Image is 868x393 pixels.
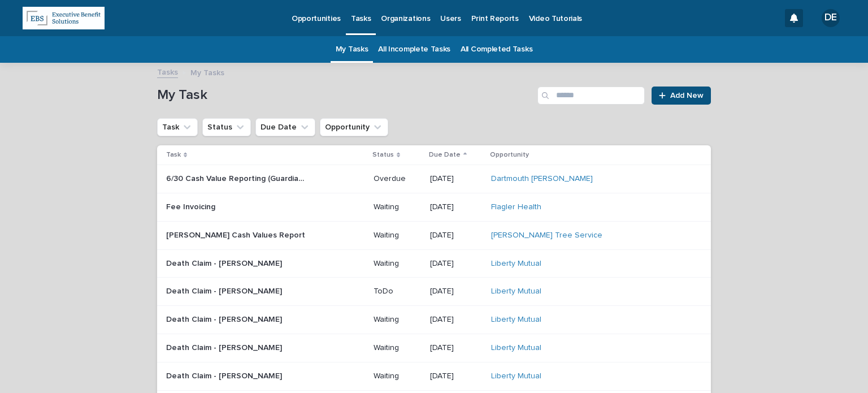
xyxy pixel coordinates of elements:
a: [PERSON_NAME] Tree Service [491,231,602,240]
h1: My Task [157,87,533,103]
input: Search [537,87,645,105]
p: Waiting [374,343,421,353]
p: Waiting [374,315,421,325]
a: Liberty Mutual [491,315,541,325]
a: Liberty Mutual [491,259,541,269]
a: Tasks [157,65,178,78]
p: Death Claim - [PERSON_NAME] [166,369,284,381]
tr: Death Claim - [PERSON_NAME]Death Claim - [PERSON_NAME] ToDo[DATE]Liberty Mutual [157,278,711,306]
p: Death Claim - [PERSON_NAME] [166,313,284,325]
p: Death Claim - [PERSON_NAME] [166,341,284,353]
a: Flagler Health [491,202,541,212]
p: 6/30 Cash Value Reporting (Guardian / NYL / Nationwide) [166,172,310,184]
a: My Tasks [336,36,368,63]
a: All Incomplete Tasks [378,36,450,63]
p: Overdue [374,174,421,184]
tr: Death Claim - [PERSON_NAME]Death Claim - [PERSON_NAME] Waiting[DATE]Liberty Mutual [157,334,711,362]
a: Add New [652,87,711,105]
img: kRBAWhqLSQ2DPCCnFJ2X [23,7,105,29]
tr: Death Claim - [PERSON_NAME]Death Claim - [PERSON_NAME] Waiting[DATE]Liberty Mutual [157,306,711,334]
tr: Death Claim - [PERSON_NAME]Death Claim - [PERSON_NAME] Waiting[DATE]Liberty Mutual [157,249,711,278]
span: Add New [670,92,704,100]
a: Liberty Mutual [491,287,541,296]
p: Fee Invoicing [166,200,218,212]
a: All Completed Tasks [461,36,532,63]
p: Death Claim - [PERSON_NAME] [166,257,284,269]
button: Opportunity [320,118,388,136]
a: Liberty Mutual [491,372,541,381]
tr: [PERSON_NAME] Cash Values Report[PERSON_NAME] Cash Values Report Waiting[DATE][PERSON_NAME] Tree ... [157,221,711,249]
tr: 6/30 Cash Value Reporting (Guardian / NYL / Nationwide)6/30 Cash Value Reporting (Guardian / NYL ... [157,165,711,193]
p: [PERSON_NAME] Cash Values Report [166,228,307,240]
p: [DATE] [430,287,482,296]
button: Due Date [255,118,315,136]
tr: Fee InvoicingFee Invoicing Waiting[DATE]Flagler Health [157,193,711,221]
p: [DATE] [430,315,482,325]
p: [DATE] [430,231,482,240]
p: Waiting [374,202,421,212]
p: Waiting [374,231,421,240]
p: [DATE] [430,343,482,353]
p: Death Claim - [PERSON_NAME] [166,284,284,296]
p: [DATE] [430,174,482,184]
p: ToDo [374,287,421,296]
p: My Tasks [190,66,224,78]
p: Task [166,149,181,161]
tr: Death Claim - [PERSON_NAME]Death Claim - [PERSON_NAME] Waiting[DATE]Liberty Mutual [157,362,711,390]
p: [DATE] [430,202,482,212]
p: Waiting [374,259,421,269]
p: [DATE] [430,259,482,269]
p: Waiting [374,372,421,381]
button: Task [157,118,198,136]
p: [DATE] [430,372,482,381]
div: DE [822,9,840,27]
p: Due Date [429,149,461,161]
p: Status [372,149,394,161]
a: Dartmouth [PERSON_NAME] [491,174,593,184]
button: Status [202,118,251,136]
p: Opportunity [490,149,529,161]
a: Liberty Mutual [491,343,541,353]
